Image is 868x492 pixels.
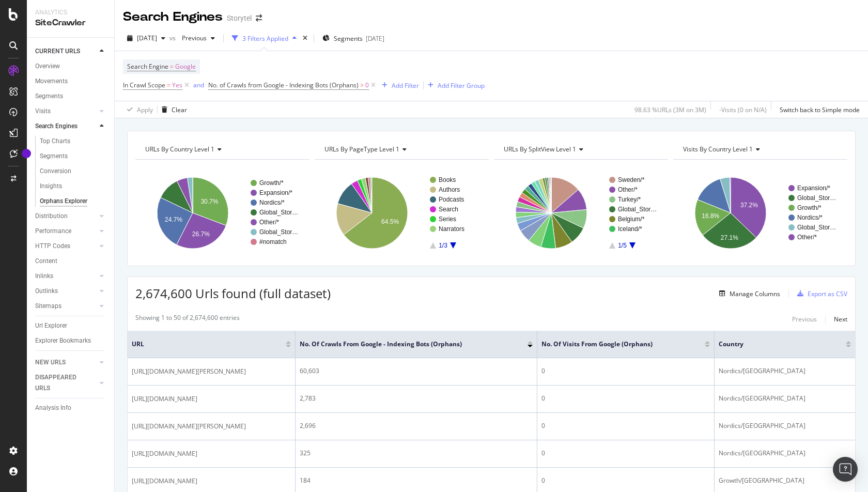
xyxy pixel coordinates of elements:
[40,196,107,207] a: Orphans Explorer
[35,256,107,267] a: Content
[259,189,292,196] text: Expansion/*
[169,34,178,42] span: vs
[35,121,97,132] a: Search Engines
[719,449,851,458] div: Nordics/[GEOGRAPHIC_DATA]
[378,79,419,91] button: Add Filter
[35,403,107,413] a: Analysis Info
[35,46,80,57] div: CURRENT URLS
[797,224,836,231] text: Global_Stor…
[797,185,830,192] text: Expansion/*
[797,194,836,202] text: Global_Stor…
[315,168,489,258] svg: A chart.
[132,449,197,459] span: [URL][DOMAIN_NAME]
[123,8,223,26] div: Search Engines
[618,176,645,183] text: Sweden/*
[334,34,363,43] span: Segments
[35,106,51,117] div: Visits
[242,34,288,43] div: 3 Filters Applied
[178,30,219,47] button: Previous
[40,151,68,162] div: Segments
[35,61,60,72] div: Overview
[132,476,197,486] span: [URL][DOMAIN_NAME]
[35,61,107,72] a: Overview
[360,81,364,89] span: >
[132,421,246,432] span: [URL][DOMAIN_NAME][PERSON_NAME]
[35,8,106,17] div: Analytics
[127,62,168,71] span: Search Engine
[35,301,97,312] a: Sitemaps
[719,421,851,431] div: Nordics/[GEOGRAPHIC_DATA]
[123,101,153,118] button: Apply
[541,421,710,431] div: 0
[780,105,860,114] div: Switch back to Simple mode
[259,199,285,206] text: Nordics/*
[35,241,70,252] div: HTTP Codes
[300,476,533,485] div: 184
[618,242,627,249] text: 1/5
[178,34,207,42] span: Previous
[35,335,91,346] div: Explorer Bookmarks
[259,238,287,245] text: #nomatch
[40,196,87,207] div: Orphans Explorer
[424,79,485,91] button: Add Filter Group
[366,34,384,43] div: [DATE]
[200,198,218,205] text: 30.7%
[40,136,107,147] a: Top Charts
[40,181,107,192] a: Insights
[439,196,464,203] text: Podcasts
[721,234,738,241] text: 27.1%
[35,241,97,252] a: HTTP Codes
[719,366,851,376] div: Nordics/[GEOGRAPHIC_DATA]
[35,320,67,331] div: Url Explorer
[719,476,851,485] div: Growth/[GEOGRAPHIC_DATA]
[715,287,780,300] button: Manage Columns
[259,179,284,187] text: Growth/*
[439,186,460,193] text: Authors
[256,14,262,22] div: arrow-right-arrow-left
[132,394,197,404] span: [URL][DOMAIN_NAME]
[740,202,758,209] text: 37.2%
[137,34,157,42] span: 2025 Jul. 25th
[35,226,97,237] a: Performance
[135,168,309,258] svg: A chart.
[172,105,187,114] div: Clear
[172,78,182,93] span: Yes
[618,225,642,233] text: Iceland/*
[318,30,389,47] button: Segments[DATE]
[145,145,214,153] span: URLs By Country Level 1
[35,357,66,368] div: NEW URLS
[135,285,331,302] span: 2,674,600 Urls found (full dataset)
[35,226,71,237] div: Performance
[123,81,165,89] span: In Crawl Scope
[683,145,753,153] span: Visits by Country Level 1
[40,151,107,162] a: Segments
[673,168,847,258] svg: A chart.
[618,186,638,193] text: Other/*
[719,105,767,114] div: - Visits ( 0 on N/A )
[22,149,31,158] div: Tooltip anchor
[797,214,823,221] text: Nordics/*
[301,33,309,43] div: times
[618,216,645,223] text: Belgium/*
[35,256,57,267] div: Content
[259,219,279,226] text: Other/*
[300,340,512,349] span: No. of Crawls from Google - Indexing Bots (Orphans)
[792,313,817,326] button: Previous
[40,136,70,147] div: Top Charts
[494,168,668,258] div: A chart.
[35,76,68,87] div: Movements
[35,76,107,87] a: Movements
[541,366,710,376] div: 0
[776,101,860,118] button: Switch back to Simple mode
[167,81,171,89] span: =
[40,166,107,177] a: Conversion
[808,289,847,298] div: Export as CSV
[123,30,169,47] button: [DATE]
[137,105,153,114] div: Apply
[439,216,456,223] text: Series
[681,141,838,158] h4: Visits by Country Level 1
[797,204,822,211] text: Growth/*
